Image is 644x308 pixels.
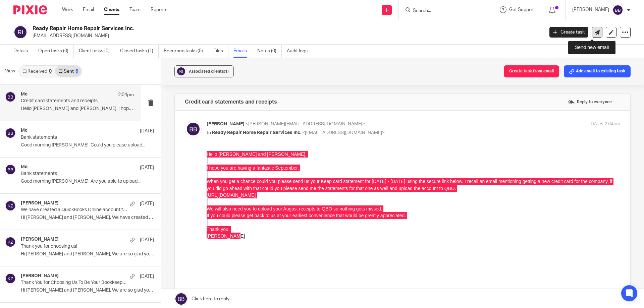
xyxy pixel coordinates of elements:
[257,45,282,58] a: Notes (0)
[21,288,154,293] p: Hi [PERSON_NAME] and [PERSON_NAME], We are so glad you have...
[612,5,623,15] img: svg%3E
[21,98,111,104] p: Credit card statements and receipts
[185,121,202,137] img: svg%3E
[120,45,159,58] a: Closed tasks (1)
[21,179,154,184] p: Good morning [PERSON_NAME], Are you able to upload...
[212,130,301,135] span: Ready Repair Home Repair Services Inc.
[21,106,134,112] p: Hello [PERSON_NAME] and [PERSON_NAME], I hope you are having...
[83,6,94,13] a: Email
[207,130,211,135] span: to
[233,45,252,58] a: Emails
[5,68,15,75] span: View
[224,69,229,73] span: (1)
[129,6,141,13] a: Team
[176,66,186,76] img: svg%3E
[21,171,127,177] p: Bank statements
[33,25,438,32] h2: Ready Repair Home Repair Services Inc.
[118,91,134,98] p: 2:04pm
[564,65,631,77] button: Add email to existing task
[5,128,16,138] img: svg%3E
[509,7,535,12] span: Get Support
[151,6,167,13] a: Reports
[13,5,47,14] img: Pixie
[55,66,81,77] a: Sent6
[246,122,365,126] span: <[PERSON_NAME][EMAIL_ADDRESS][DOMAIN_NAME]>
[302,130,385,135] span: <[EMAIL_ADDRESS][DOMAIN_NAME]>
[21,164,28,170] h4: Me
[21,251,154,257] p: Hi [PERSON_NAME] and [PERSON_NAME], We are so glad you have...
[13,25,28,39] img: svg%3E
[21,244,127,249] p: Thank you for choosing us!
[21,207,127,213] p: We have created a QuickBooks Online account for you!
[19,66,55,77] a: Received0
[589,121,620,128] p: [DATE] 2:04pm
[566,97,613,107] label: Reply to everyone
[21,135,127,140] p: Bank statements
[5,164,16,175] img: svg%3E
[140,237,154,243] p: [DATE]
[174,65,234,77] button: Associated clients(1)
[21,142,154,148] p: Good morning [PERSON_NAME], Could you please upload...
[79,45,115,58] a: Client tasks (0)
[13,45,33,58] a: Details
[21,237,59,242] h4: [PERSON_NAME]
[49,69,52,74] div: 0
[185,99,277,105] h4: Credit card statements and receipts
[140,128,154,134] p: [DATE]
[164,45,208,58] a: Recurring tasks (5)
[38,45,74,58] a: Open tasks (0)
[207,122,245,126] span: [PERSON_NAME]
[33,33,539,39] p: [EMAIL_ADDRESS][DOMAIN_NAME]
[21,91,28,97] h4: Me
[140,200,154,207] p: [DATE]
[287,45,313,58] a: Audit logs
[75,69,78,74] div: 6
[62,6,73,13] a: Work
[5,237,16,247] img: svg%3E
[21,215,154,221] p: Hi [PERSON_NAME] and [PERSON_NAME], We have created a...
[21,200,59,206] h4: [PERSON_NAME]
[5,91,16,102] img: svg%3E
[140,164,154,171] p: [DATE]
[213,45,228,58] a: Files
[140,273,154,280] p: [DATE]
[5,273,16,284] img: svg%3E
[104,6,119,13] a: Clients
[549,27,588,38] a: Create task
[412,8,473,14] input: Search
[21,280,127,286] p: Thank You for Choosing Us To Be Your Bookkeeping Partner
[504,65,559,77] button: Create task from email
[21,128,28,133] h4: Me
[572,6,609,13] p: [PERSON_NAME]
[21,273,59,279] h4: [PERSON_NAME]
[5,200,16,211] img: svg%3E
[189,69,229,73] span: Associated clients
